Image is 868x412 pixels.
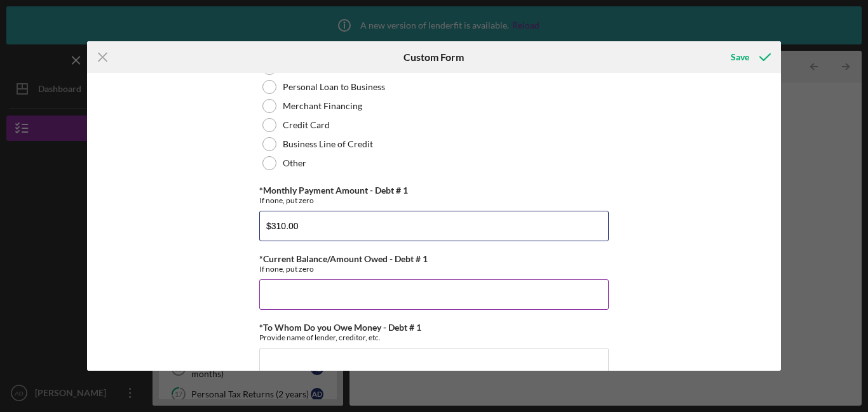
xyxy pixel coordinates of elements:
h6: Custom Form [403,51,464,63]
label: Merchant Financing [283,101,362,111]
div: Provide name of lender, creditor, etc. [259,333,609,342]
button: Save [718,44,781,70]
label: Credit Card [283,120,330,130]
div: If none, put zero [259,196,609,205]
label: Personal Loan to Business [283,82,385,92]
div: Save [731,44,749,70]
label: Business Line of Credit [283,139,373,149]
label: *Current Balance/Amount Owed - Debt # 1 [259,253,428,264]
label: *Monthly Payment Amount - Debt # 1 [259,185,408,196]
label: *To Whom Do you Owe Money - Debt # 1 [259,322,421,333]
label: Other [283,158,306,168]
div: If none, put zero [259,264,609,274]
